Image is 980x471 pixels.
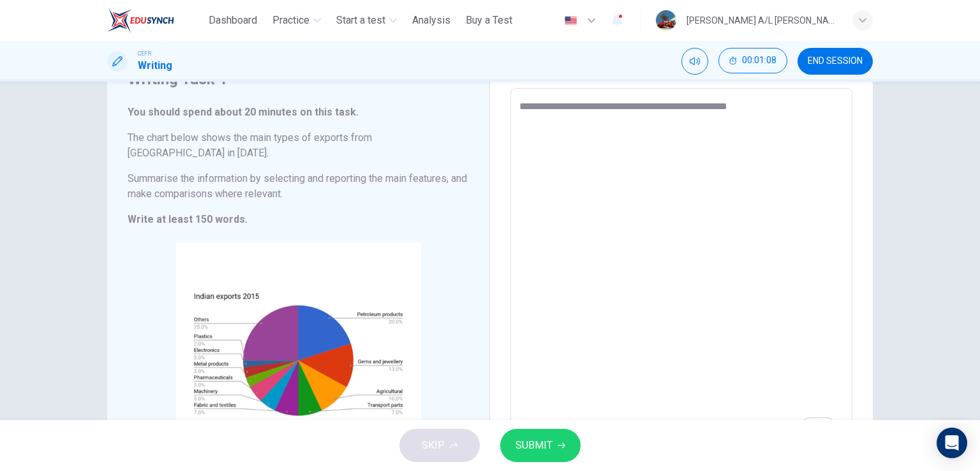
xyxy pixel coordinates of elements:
span: 00:01:08 [742,56,776,66]
span: Analysis [412,13,450,28]
strong: Write at least 150 words. [128,213,248,225]
span: Buy a Test [466,13,512,28]
span: END SESSION [808,56,863,66]
div: Open Intercom Messenger [937,428,967,458]
textarea: To enrich screen reader interactions, please activate Accessibility in Grammarly extension settings [519,99,843,440]
span: Start a test [336,13,385,28]
span: SUBMIT [516,437,553,454]
h6: You should spend about 20 minutes on this task. [128,105,469,120]
button: Dashboard [204,9,262,32]
h6: The chart below shows the main types of exports from [GEOGRAPHIC_DATA] in [DATE]. [128,130,469,161]
div: Hide [718,48,787,75]
div: [PERSON_NAME] A/L [PERSON_NAME] [687,13,837,28]
img: Profile picture [656,10,676,31]
button: SUBMIT [500,429,581,462]
a: ELTC logo [107,8,204,33]
h6: Summarise the information by selecting and reporting the main features, and make comparisons wher... [128,171,469,202]
span: CEFR [138,49,151,58]
h1: Writing [138,58,172,73]
div: Mute [681,48,708,75]
button: Start a test [331,9,402,32]
button: Analysis [407,9,456,32]
img: en [563,16,579,26]
button: Practice [267,9,326,32]
span: Dashboard [209,13,257,28]
span: Practice [272,13,309,28]
button: Buy a Test [461,9,517,32]
button: 00:01:08 [718,48,787,73]
img: ELTC logo [107,8,174,33]
button: END SESSION [798,48,873,75]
